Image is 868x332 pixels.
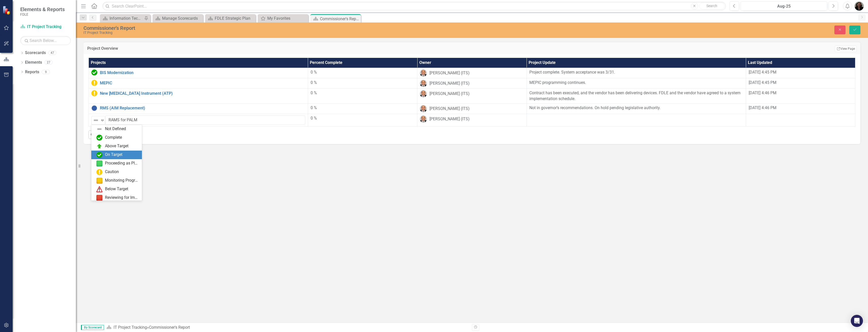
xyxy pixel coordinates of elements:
[851,315,863,327] div: Open Intercom Messenger
[429,106,470,112] div: [PERSON_NAME] (ITS)
[749,90,853,96] div: [DATE] 4:46 PM
[96,126,102,132] img: Not Defined
[102,2,726,11] input: Search ClearPoint...
[320,16,360,22] div: Commissioner's Report
[96,143,102,149] img: Above Target
[105,152,122,158] div: On Target
[105,160,139,166] div: Proceeding as Planned
[20,6,65,12] span: Elements & Reports
[420,115,427,123] img: Joey Hornsby
[149,325,190,330] div: Commissioner's Report
[96,195,102,201] img: Reviewing for Improvement
[420,80,427,87] img: Joey Hornsby
[100,91,305,96] a: New [MEDICAL_DATA] Instrument (ATP)
[20,12,65,16] small: FDLE
[105,169,119,175] div: Caution
[749,105,853,111] div: [DATE] 4:46 PM
[105,195,139,201] div: Reviewing for Improvement
[105,143,128,149] div: Above Target
[100,106,305,110] a: RMS (AIM Replacement)
[529,90,741,101] span: Contract has been executed, and the vendor has been delivering devices. FDLE and the vendor have ...
[311,80,415,86] div: 0 %
[105,186,128,192] div: Below Target
[706,4,717,8] span: Search
[429,116,470,122] div: [PERSON_NAME] (ITS)
[91,90,97,96] img: Caution
[429,81,470,86] div: [PERSON_NAME] (ITS)
[101,15,143,21] a: Information Technology Services Landing Page
[42,70,50,74] div: 9
[311,69,415,75] div: 0 %
[420,90,427,97] img: Joey Hornsby
[110,15,143,21] div: Information Technology Services Landing Page
[20,24,71,30] a: IT Project Tracking
[749,69,853,75] div: [DATE] 4:45 PM
[96,169,102,175] img: Caution
[83,25,528,31] div: Commissioner's Report
[529,105,661,110] span: Not in governor’s recommendations. On hold pending legislative authority.
[45,60,53,65] div: 27
[93,117,99,123] img: Not Defined
[91,80,97,86] img: Caution
[87,46,527,51] h3: Project Overview
[259,15,307,21] a: My Favorites
[96,152,102,158] img: On Target
[3,6,11,15] img: ClearPoint Strategy
[96,186,102,192] img: Below Target
[100,81,305,85] a: MEPIC
[83,31,528,35] div: IT Project Tracking
[420,105,427,112] img: Joey Hornsby
[742,3,826,9] div: Aug-25
[529,80,586,85] span: MEPIC programming continues.
[105,126,126,132] div: Not Defined
[429,91,470,97] div: [PERSON_NAME] (ITS)
[96,135,102,141] img: Complete
[699,3,725,10] button: Search
[311,115,415,121] div: 0 %
[105,178,139,183] div: Monitoring Progress
[429,70,470,76] div: [PERSON_NAME] (ITS)
[96,178,102,184] img: Monitoring Progress
[529,70,615,75] span: Project complete. System acceptance was 3/31.
[162,15,202,21] div: Manage Scorecards
[91,105,97,111] img: Informational Data
[105,115,305,125] input: Name
[48,51,56,55] div: 47
[25,50,46,56] a: Scorecards
[105,135,122,140] div: Complete
[835,45,857,52] a: View Page
[81,325,104,330] span: By Scorecard
[96,160,102,167] img: Proceeding as Planned
[267,15,307,21] div: My Favorites
[420,69,427,77] img: Joey Hornsby
[25,69,39,75] a: Reports
[206,15,254,21] a: FDLE Strategic Plan
[114,325,147,330] a: IT Project Tracking
[855,2,864,11] img: Nicole Howard
[25,60,42,65] a: Elements
[100,70,305,75] a: BIS Modernization
[741,2,827,11] button: Aug-25
[154,15,202,21] a: Manage Scorecards
[20,36,71,45] input: Search Below...
[311,105,415,111] div: 0 %
[215,15,254,21] div: FDLE Strategic Plan
[311,90,415,96] div: 0 %
[749,80,853,86] div: [DATE] 4:45 PM
[91,69,97,76] img: Complete
[106,325,468,330] div: »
